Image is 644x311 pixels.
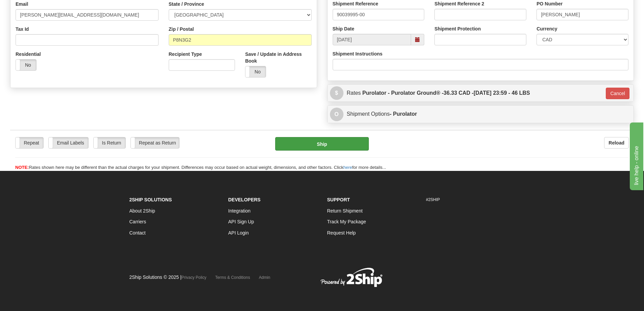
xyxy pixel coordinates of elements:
[327,230,356,236] a: Request Help
[330,86,601,100] a: $Rates Purolator - Purolator Ground® -36.33 CAD -[DATE] 23:59 - 46 LBS
[169,1,204,7] label: State / Province
[327,197,350,202] strong: Support
[129,230,146,236] a: Contact
[215,275,250,280] a: Terms & Conditions
[606,88,629,99] button: Cancel
[245,66,266,77] label: No
[434,0,484,7] label: Shipment Reference 2
[182,275,207,280] a: Privacy Policy
[343,165,352,170] a: here
[330,86,343,100] span: $
[228,230,249,236] a: API Login
[129,274,207,280] span: 2Ship Solutions © 2025 |
[327,208,363,214] a: Return Shipment
[228,197,261,202] strong: Developers
[259,275,270,280] a: Admin
[628,121,643,190] iframe: chat widget
[169,51,202,58] label: Recipient Type
[327,219,366,224] a: Track My Package
[169,26,194,32] label: Zip / Postal
[362,86,530,100] label: Purolator - Purolator Ground® - [DATE] 23:59 - 46 LBS
[228,219,254,224] a: API Sign Up
[129,197,172,202] strong: 2Ship Solutions
[129,208,155,214] a: About 2Ship
[228,208,251,214] a: Integration
[536,0,563,7] label: PO Number
[5,4,63,12] div: live help - online
[49,137,88,148] label: Email Labels
[434,25,481,32] label: Shipment Protection
[333,25,355,32] label: Ship Date
[16,26,29,32] label: Tax Id
[16,60,36,70] label: No
[15,165,29,170] span: NOTE:
[10,164,634,171] div: Rates shown here may be different than the actual charges for your shipment. Differences may occu...
[333,0,378,7] label: Shipment Reference
[444,90,474,96] span: 36.33 CAD -
[333,50,383,57] label: Shipment Instructions
[131,137,179,148] label: Repeat as Return
[330,108,343,121] span: O
[16,137,43,148] label: Repeat
[609,140,624,146] b: Reload
[426,198,515,202] h6: #2SHIP
[275,137,369,151] button: Ship
[94,137,125,148] label: Is Return
[390,111,417,117] strong: - Purolator
[16,1,28,7] label: Email
[245,51,311,64] label: Save / Update in Address Book
[16,51,41,58] label: Residential
[129,219,146,224] a: Carriers
[330,107,631,121] a: OShipment Options- Purolator
[604,137,629,149] button: Reload
[536,25,557,32] label: Currency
